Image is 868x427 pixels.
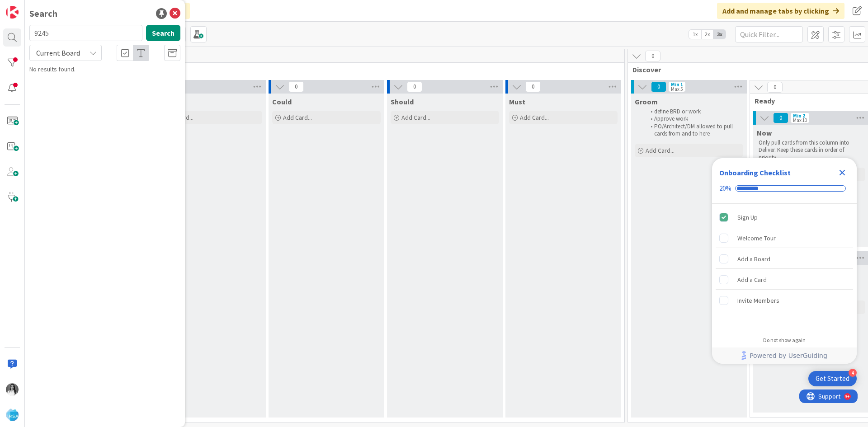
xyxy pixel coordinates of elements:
[272,97,292,106] span: Could
[29,65,180,74] div: No results found.
[671,82,683,87] div: Min 1
[835,165,849,180] div: Close Checklist
[816,374,849,383] div: Get Started
[755,96,861,105] span: Ready
[407,81,422,92] span: 0
[525,81,541,92] span: 0
[717,3,844,19] div: Add and manage tabs by clicking
[713,30,726,39] span: 3x
[719,184,731,192] div: 20%
[646,146,675,155] span: Add Card...
[717,347,852,364] a: Powered by UserGuiding
[737,233,776,244] div: Welcome Tour
[632,65,864,74] span: Discover
[750,350,827,361] span: Powered by UserGuiding
[716,228,853,248] div: Welcome Tour is incomplete.
[719,184,849,192] div: Checklist progress: 20%
[391,97,414,106] span: Should
[767,82,783,93] span: 0
[735,26,803,42] input: Quick Filter...
[29,7,57,20] div: Search
[773,113,788,123] span: 0
[19,1,41,12] span: Support
[737,212,758,223] div: Sign Up
[793,113,805,118] div: Min 2
[33,65,613,74] span: Product Backlog
[635,97,658,106] span: Groom
[509,97,525,106] span: Must
[646,108,742,115] li: define BRD or work
[759,139,863,161] p: Only pull cards from this column into Deliver. Keep these cards in order of priority.
[6,408,19,421] img: avatar
[712,347,857,364] div: Footer
[719,167,791,178] div: Onboarding Checklist
[716,249,853,269] div: Add a Board is incomplete.
[712,158,857,364] div: Checklist Container
[712,204,857,331] div: Checklist items
[520,113,549,122] span: Add Card...
[737,274,767,285] div: Add a Card
[737,253,770,264] div: Add a Board
[36,48,80,57] span: Current Board
[716,291,853,310] div: Invite Members is incomplete.
[671,87,683,91] div: Max 5
[651,81,666,92] span: 0
[701,30,713,39] span: 2x
[6,383,19,396] img: bs
[716,270,853,290] div: Add a Card is incomplete.
[763,337,806,344] div: Do not show again
[757,128,772,137] span: Now
[645,51,660,61] span: 0
[849,369,857,377] div: 4
[29,25,142,41] input: Search for title...
[808,371,857,386] div: Open Get Started checklist, remaining modules: 4
[716,207,853,227] div: Sign Up is complete.
[6,6,19,19] img: Visit kanbanzone.com
[689,30,701,39] span: 1x
[46,4,50,11] div: 9+
[646,123,742,138] li: PO/Architect/DM allowed to pull cards from and to here
[646,115,742,122] li: Approve work
[401,113,430,122] span: Add Card...
[288,81,304,92] span: 0
[146,25,180,41] button: Search
[793,118,807,122] div: Max 10
[737,295,779,306] div: Invite Members
[283,113,312,122] span: Add Card...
